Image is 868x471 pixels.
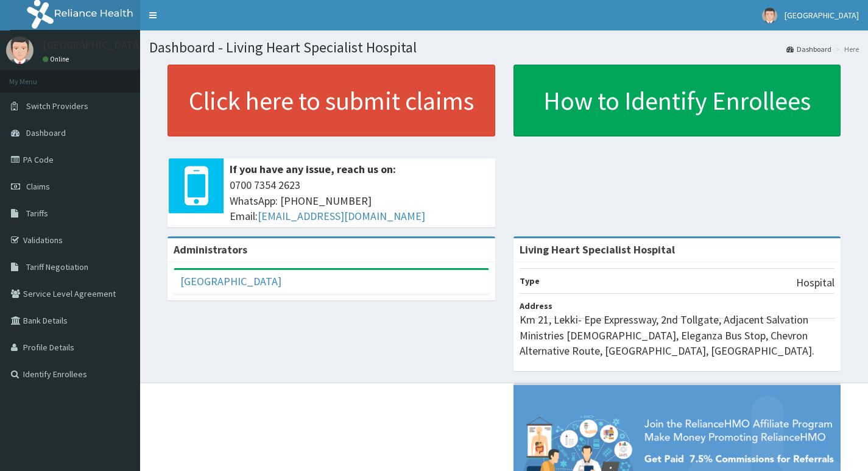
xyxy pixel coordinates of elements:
strong: Living Heart Specialist Hospital [520,243,675,257]
p: Km 21, Lekki- Epe Expressway, 2nd Tollgate, Adjacent Salvation Ministries [DEMOGRAPHIC_DATA], Ele... [520,312,835,359]
b: Administrators [174,243,247,257]
span: Switch Providers [26,101,88,112]
p: Hospital [796,275,834,291]
span: Claims [26,181,50,192]
span: Tariff Negotiation [26,261,88,272]
a: Dashboard [786,44,831,54]
h1: Dashboard - Living Heart Specialist Hospital [149,40,859,55]
a: Online [43,55,72,63]
img: User Image [762,8,777,23]
span: Dashboard [26,127,66,138]
b: If you have any issue, reach us on: [230,162,396,176]
a: [GEOGRAPHIC_DATA] [180,274,281,288]
span: Tariffs [26,208,48,219]
li: Here [833,44,859,54]
span: 0700 7354 2623 WhatsApp: [PHONE_NUMBER] Email: [230,177,489,224]
img: User Image [6,37,34,64]
p: [GEOGRAPHIC_DATA] [43,40,143,51]
a: [EMAIL_ADDRESS][DOMAIN_NAME] [258,209,425,223]
a: Click here to submit claims [168,65,495,136]
span: [GEOGRAPHIC_DATA] [785,10,859,21]
b: Address [520,300,552,311]
b: Type [520,275,540,286]
a: How to Identify Enrollees [513,65,841,136]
